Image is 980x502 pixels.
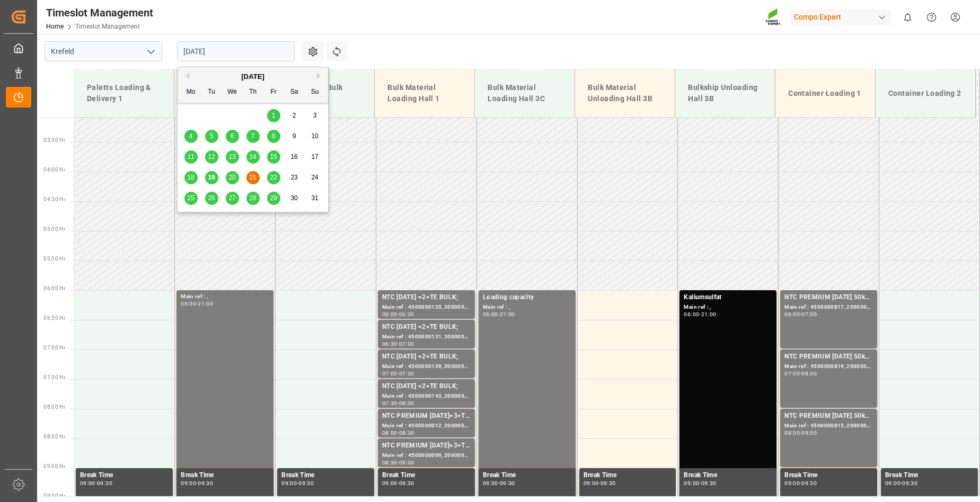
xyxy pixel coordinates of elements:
[885,470,974,481] div: Break Time
[270,174,277,181] span: 22
[498,481,500,486] div: -
[43,463,65,469] span: 09:00 Hr
[784,352,873,362] div: NTC PREMIUM [DATE] 50kg (x25) NLA MTO;
[272,132,276,140] span: 8
[290,174,297,181] span: 23
[784,411,873,422] div: NTC PREMIUM [DATE] 50kg (x25) NLA MTO;
[765,8,782,26] img: Screenshot%202023-09-29%20at%2010.02.21.png_1712312052.png
[684,303,772,312] div: Main ref : ,
[205,86,218,99] div: Tu
[382,422,471,431] div: Main ref : 4500000012, 2000000014;
[382,411,471,422] div: NTC PREMIUM [DATE]+3+TE BULK;
[246,86,260,99] div: Th
[584,481,599,486] div: 09:00
[483,303,571,312] div: Main ref : ,
[383,78,466,109] div: Bulk Material Loading Hall 1
[784,431,800,435] div: 08:00
[398,481,399,486] div: -
[500,481,515,486] div: 09:30
[43,196,65,202] span: 04:30 Hr
[500,312,515,317] div: 21:00
[399,371,414,376] div: 07:30
[800,312,801,317] div: -
[398,460,399,465] div: -
[684,481,699,486] div: 09:00
[181,481,196,486] div: 09:00
[382,381,471,392] div: NTC [DATE] +2+TE BULK;
[43,285,65,291] span: 06:00 Hr
[187,174,194,181] span: 18
[246,171,260,184] div: Choose Thursday, August 21st, 2025
[181,301,196,306] div: 06:00
[281,481,297,486] div: 09:00
[178,71,328,82] div: [DATE]
[196,301,198,306] div: -
[80,470,169,481] div: Break Time
[267,86,280,99] div: Fr
[399,342,414,346] div: 07:00
[181,292,269,301] div: Main ref : ,
[399,431,414,435] div: 08:30
[896,5,920,29] button: show 0 new notifications
[584,78,666,109] div: Bulk Material Unloading Hall 3B
[483,292,571,303] div: Loading capacity
[43,493,65,499] span: 09:30 Hr
[43,434,65,440] span: 08:30 Hr
[181,470,269,481] div: Break Time
[288,171,301,184] div: Choose Saturday, August 23rd, 2025
[228,194,235,202] span: 27
[382,342,398,346] div: 06:30
[43,226,65,232] span: 05:00 Hr
[308,192,322,205] div: Choose Sunday, August 31st, 2025
[226,130,239,143] div: Choose Wednesday, August 6th, 2025
[382,481,398,486] div: 09:00
[784,422,873,431] div: Main ref : 4500000815, 2000000613;
[308,150,322,164] div: Choose Sunday, August 17th, 2025
[43,137,65,143] span: 03:30 Hr
[267,150,280,164] div: Choose Friday, August 15th, 2025
[699,312,701,317] div: -
[43,345,65,351] span: 07:00 Hr
[399,312,414,317] div: 06:30
[184,86,198,99] div: Mo
[382,431,398,435] div: 08:00
[143,43,158,60] button: open menu
[43,374,65,380] span: 07:30 Hr
[784,292,873,303] div: NTC PREMIUM [DATE] 50kg (x25) NLA MTO;
[382,312,398,317] div: 06:00
[293,132,296,140] span: 9
[226,171,239,184] div: Choose Wednesday, August 20th, 2025
[483,470,571,481] div: Break Time
[290,153,297,160] span: 16
[249,153,256,160] span: 14
[790,7,896,27] button: Compo Expert
[598,481,600,486] div: -
[184,130,198,143] div: Choose Monday, August 4th, 2025
[226,86,239,99] div: We
[801,431,817,435] div: 09:00
[920,5,943,29] button: Help Center
[297,481,298,486] div: -
[398,312,399,317] div: -
[308,109,322,122] div: Choose Sunday, August 3rd, 2025
[885,481,900,486] div: 09:00
[382,352,471,362] div: NTC [DATE] +2+TE BULK;
[311,132,318,140] span: 10
[251,132,255,140] span: 7
[684,78,766,109] div: Bulkship Unloading Hall 3B
[483,312,498,317] div: 06:00
[790,10,891,25] div: Compo Expert
[198,481,213,486] div: 09:30
[498,312,500,317] div: -
[288,130,301,143] div: Choose Saturday, August 9th, 2025
[800,481,801,486] div: -
[902,481,917,486] div: 09:30
[293,112,296,119] span: 2
[288,86,301,99] div: Sa
[288,109,301,122] div: Choose Saturday, August 2nd, 2025
[801,312,817,317] div: 07:00
[270,194,277,202] span: 29
[483,481,498,486] div: 09:00
[97,481,112,486] div: 09:30
[382,322,471,333] div: NTC [DATE] +2+TE BULK;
